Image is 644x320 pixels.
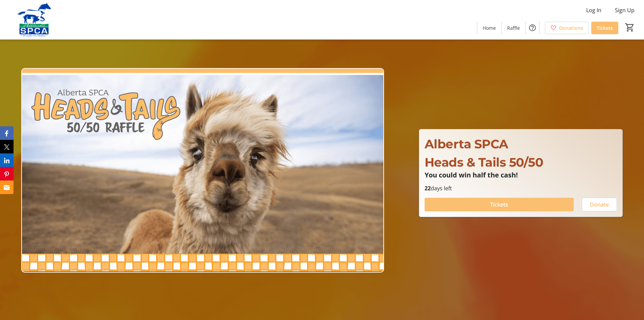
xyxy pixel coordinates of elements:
span: Log In [586,6,601,14]
span: Sign Up [615,6,635,14]
span: Home [483,24,496,31]
a: Raffle [502,22,525,34]
p: You could win half the cash! [425,171,617,179]
button: Cart [624,21,636,34]
span: Tickets [597,24,613,31]
button: Tickets [425,198,574,211]
a: Tickets [591,22,618,34]
span: Donate [590,200,609,209]
button: Donate [582,198,617,211]
span: Alberta SPCA [425,136,508,151]
button: Log In [581,5,607,16]
img: Campaign CTA Media Photo [21,68,384,273]
span: Donations [559,24,583,31]
span: Tickets [490,200,508,209]
a: Donations [545,22,589,34]
span: Heads & Tails 50/50 [425,155,543,170]
a: Home [477,22,501,34]
button: Sign Up [610,5,640,16]
button: Help [526,21,539,35]
span: 22 [425,185,431,192]
img: Alberta SPCA's Logo [4,3,64,37]
span: Raffle [507,24,520,31]
p: days left [425,184,617,192]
